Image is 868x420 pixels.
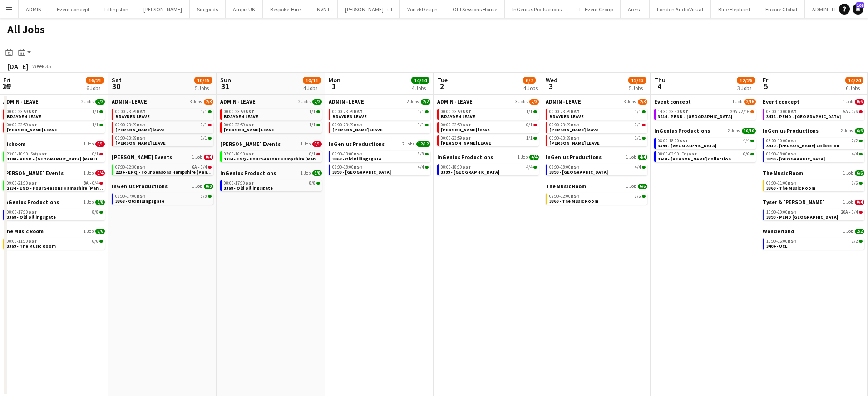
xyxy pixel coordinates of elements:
[112,183,168,190] span: InGenius Productions
[115,122,212,132] a: 00:00-23:59BST0/1[PERSON_NAME] leave
[788,180,797,186] span: BST
[332,123,363,127] span: 00:00-23:59
[571,164,580,170] span: BST
[224,127,274,133] span: Chris Lane LEAVE
[7,156,109,162] span: 3380 - PEND - Glasgow (PANEL VAN)
[3,170,64,176] span: Hannah Hope Events
[137,193,146,199] span: BST
[245,122,254,128] span: BST
[624,99,636,105] span: 3 Jobs
[441,122,537,132] a: 00:00-23:59BST0/1[PERSON_NAME] leave
[332,152,363,156] span: 06:00-13:00
[263,0,308,18] button: Bespoke-Hire
[7,181,37,185] span: 09:00-21:30
[7,123,37,127] span: 00:00-23:59
[549,194,580,199] span: 07:00-12:00
[441,127,490,133] span: Chris Ames leave
[843,170,853,176] span: 1 Job
[224,181,254,185] span: 08:00-17:00
[505,0,569,18] button: InGenius Productions
[658,152,697,156] span: 08:00-03:00 (Fri)
[688,151,697,157] span: BST
[743,139,750,143] span: 4/4
[3,98,105,105] a: ADMIN - LEAVE2 Jobs2/2
[354,164,363,170] span: BST
[763,127,864,134] a: InGenius Productions2 Jobs6/6
[301,170,311,176] span: 1 Job
[763,98,799,105] span: Event concept
[115,110,146,114] span: 00:00-23:59
[201,136,207,140] span: 1/1
[224,185,273,191] span: 3368 - Old Billingsgate
[115,127,164,133] span: Chris Ames leave
[843,110,848,114] span: 5A
[766,181,797,185] span: 08:00-11:00
[744,99,756,105] span: 2/16
[224,151,320,161] a: 07:00-16:00BST0/12234 - ENQ - Four Seasons Hampshire (Panel Van)
[852,139,858,143] span: 2/2
[856,2,864,8] span: 108
[843,99,853,105] span: 1 Job
[546,154,647,183] div: InGenius Productions1 Job4/408:00-18:00BST4/43399 - [GEOGRAPHIC_DATA]
[112,154,213,160] a: [PERSON_NAME] Events1 Job0/4
[224,122,320,132] a: 00:00-23:59BST1/1[PERSON_NAME] LEAVE
[441,165,471,170] span: 08:00-18:00
[546,154,647,160] a: InGenius Productions1 Job4/4
[3,199,105,228] div: InGenius Productions1 Job8/808:00-17:00BST8/83368 - Old Billingsgate
[332,169,391,175] span: 3399 - King's Observatory
[766,138,863,148] a: 08:00-10:00BST2/23410 - [PERSON_NAME] Collection
[763,170,864,199] div: The Music Room1 Job6/608:00-11:00BST6/63369 - The Music Room
[137,164,146,170] span: BST
[441,110,471,114] span: 00:00-23:59
[204,155,213,160] span: 0/4
[571,193,580,199] span: BST
[95,170,105,176] span: 0/4
[441,109,537,119] a: 00:00-23:59BST1/1BRAYDEN LEAVE
[515,99,528,105] span: 3 Jobs
[549,193,646,204] a: 07:00-12:00BST6/63369 - The Music Room
[462,122,471,128] span: BST
[626,184,636,189] span: 1 Job
[437,154,539,160] a: InGenius Productions1 Job4/4
[332,114,367,120] span: BRAYDEN LEAVE
[658,143,716,149] span: 3399 - King's Observatory
[763,127,819,134] span: InGenius Productions
[416,141,430,147] span: 12/12
[115,164,212,175] a: 07:30-22:30BST6A•0/42234 - ENQ - Four Seasons Hampshire (Panel Van)
[201,110,207,114] span: 1/1
[635,194,641,199] span: 6/6
[192,184,202,189] span: 1 Job
[115,135,212,145] a: 00:00-23:59BST1/1[PERSON_NAME] LEAVE
[626,155,636,160] span: 1 Job
[3,199,105,205] a: InGenius Productions1 Job8/8
[28,109,37,115] span: BST
[3,170,105,199] div: [PERSON_NAME] Events1 Job0/409:00-21:30BST8A•0/42234 - ENQ - Four Seasons Hampshire (Panel Van)
[788,138,797,144] span: BST
[354,151,363,157] span: BST
[3,98,39,105] span: ADMIN - LEAVE
[654,127,756,134] a: InGenius Productions2 Jobs10/10
[437,98,473,105] span: ADMIN - LEAVE
[546,154,602,160] span: InGenius Productions
[855,128,864,134] span: 6/6
[312,170,322,176] span: 8/8
[638,184,647,189] span: 6/6
[201,123,207,127] span: 0/1
[112,98,213,105] a: ADMIN - LEAVE3 Jobs2/3
[658,114,732,120] span: 3414 - PEND - Lancaster House
[220,98,322,140] div: ADMIN - LEAVE2 Jobs2/200:00-23:59BST1/1BRAYDEN LEAVE00:00-23:59BST1/1[PERSON_NAME] LEAVE
[3,140,25,147] span: Dishoom
[92,110,99,114] span: 1/1
[112,98,213,154] div: ADMIN - LEAVE3 Jobs2/300:00-23:59BST1/1BRAYDEN LEAVE00:00-23:59BST0/1[PERSON_NAME] leave00:00-23:...
[84,141,94,147] span: 1 Job
[7,122,103,132] a: 00:00-23:59BST1/1[PERSON_NAME] LEAVE
[92,181,99,185] span: 0/4
[115,140,166,146] span: Chris Lane LEAVE
[462,135,471,141] span: BST
[224,180,320,190] a: 08:00-17:00BST8/83368 - Old Billingsgate
[115,165,212,170] div: •
[332,127,383,133] span: Chris Lane LEAVE
[204,184,213,189] span: 8/8
[441,123,471,127] span: 00:00-23:59
[312,99,322,105] span: 2/2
